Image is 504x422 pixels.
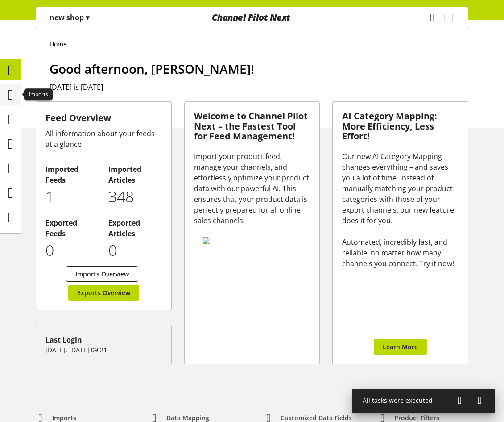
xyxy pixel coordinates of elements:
[77,288,130,297] span: Exports Overview
[45,111,162,125] h3: Feed Overview
[75,269,129,279] span: Imports Overview
[45,217,99,239] h2: Exported Feeds
[66,266,138,282] a: Imports Overview
[45,164,99,185] h2: Imported Feeds
[203,237,299,244] img: 78e1b9dcff1e8392d83655fcfc870417.svg
[45,128,162,150] div: All information about your feeds at a glance
[108,185,162,208] p: 348
[50,12,89,23] p: new shop
[36,7,468,28] nav: main navigation
[45,334,162,345] div: Last Login
[50,60,254,77] span: Good afternoon, [PERSON_NAME]!
[194,111,310,142] h3: Welcome to Channel Pilot Next – the Fastest Tool for Feed Management!
[194,151,310,226] div: Import your product feed, manage your channels, and effortlessly optimize your product data with ...
[50,82,468,92] h2: [DATE] is [DATE]
[24,88,53,101] div: Imports
[45,345,162,355] p: [DATE], [DATE] 09:21
[342,151,459,269] div: Our new AI Category Mapping changes everything – and saves you a lot of time. Instead of manually...
[363,396,433,405] span: All tasks were executed
[108,217,162,239] h2: Exported Articles
[68,285,139,301] a: Exports Overview
[108,164,162,185] h2: Imported Articles
[45,239,99,262] p: 0
[108,239,162,262] p: 0
[86,13,89,22] span: ▾
[383,342,418,351] span: Learn More
[342,111,459,142] h3: AI Category Mapping: More Efficiency, Less Effort!
[374,339,427,355] a: Learn More
[45,185,99,208] p: 1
